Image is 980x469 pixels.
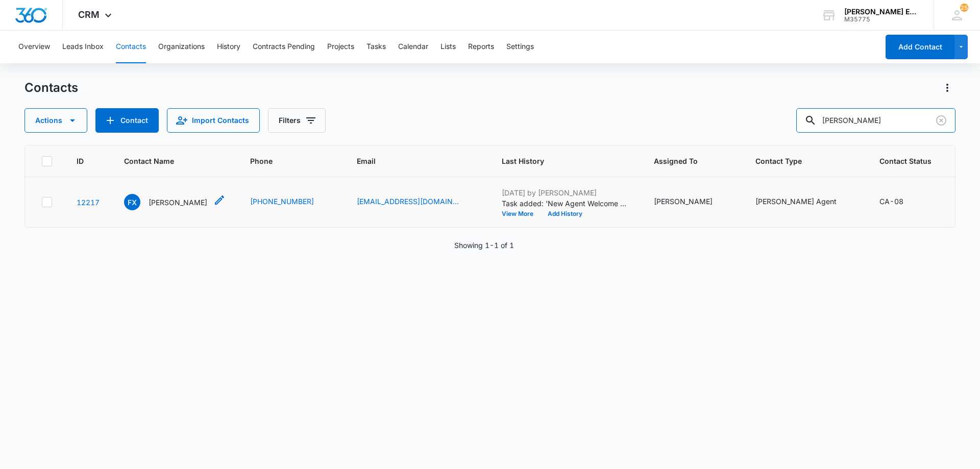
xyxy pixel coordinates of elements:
div: Contact Type - Allison James Agent - Select to Edit Field [755,196,855,208]
button: Lists [440,31,456,63]
button: Clear [933,112,949,129]
span: 25 [960,4,968,12]
div: [PERSON_NAME] Agent [755,196,837,207]
div: Email - fxairworld@hotmail.com - Select to Edit Field [357,196,477,208]
button: Actions [939,80,955,96]
span: CRM [78,9,100,20]
button: Tasks [366,31,386,63]
button: Import Contacts [167,108,260,133]
h1: Contacts [24,80,78,95]
span: Contact Name [124,156,211,166]
div: account id [844,16,919,23]
div: account name [844,8,919,16]
a: [PHONE_NUMBER] [250,196,314,207]
button: Contacts [116,31,146,63]
button: Reports [468,31,494,63]
span: Last History [502,156,615,166]
p: Showing 1-1 of 1 [454,240,514,251]
span: Contact Status [879,156,932,166]
button: Contracts Pending [253,31,315,63]
button: History [217,31,240,63]
input: Search Contacts [796,108,955,133]
a: [EMAIL_ADDRESS][DOMAIN_NAME] [357,196,459,207]
button: Projects [327,31,354,63]
button: Organizations [158,31,205,63]
button: Settings [506,31,534,63]
div: Contact Status - CA-08 - Select to Edit Field [879,196,922,208]
span: Contact Type [755,156,840,166]
div: Assigned To - Michelle Beeson - Select to Edit Field [654,196,731,208]
div: CA-08 [879,196,903,207]
div: Phone - (850) 879-6311 - Select to Edit Field [250,196,332,208]
a: Navigate to contact details page for Fei Xing [77,198,100,207]
div: [PERSON_NAME] [654,196,713,207]
button: Actions [24,108,87,133]
button: Add History [541,211,590,217]
p: Task added: 'New Agent Welcome Call (Corporate)' [502,198,629,209]
span: Assigned To [654,156,716,166]
div: notifications count [960,4,968,12]
span: Phone [250,156,317,166]
button: Filters [268,108,326,133]
span: ID [77,156,85,166]
button: Leads Inbox [62,31,104,63]
button: View More [502,211,541,217]
p: [PERSON_NAME] [149,197,207,208]
button: Add Contact [95,108,159,133]
span: FX [124,194,140,210]
p: [DATE] by [PERSON_NAME] [502,187,629,198]
button: Calendar [398,31,428,63]
div: Contact Name - Fei Xing - Select to Edit Field [124,194,226,210]
span: Email [357,156,462,166]
button: Overview [18,31,50,63]
button: Add Contact [886,35,954,59]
